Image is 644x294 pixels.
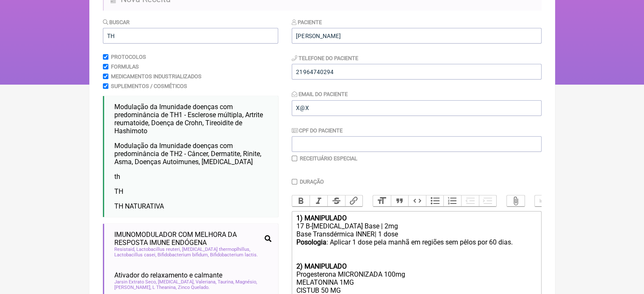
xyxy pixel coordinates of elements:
[114,103,263,135] span: Modulação da Imunidade doenças com predominância de TH1 - Esclerose múltipla, Artrite reumatoide,...
[461,195,479,206] button: Decrease Level
[111,83,187,89] label: Suplementos / Cosméticos
[114,187,123,195] span: TH
[103,19,130,25] label: Buscar
[292,195,310,206] button: Bold
[114,247,135,252] span: Resistaid
[373,195,391,206] button: Heading
[111,73,202,80] label: Medicamentos Industrializados
[391,195,409,206] button: Quote
[296,238,536,262] div: : Aplicar 1 dose pela manhã em regiões sem pêlos por 60 dias.
[426,195,444,206] button: Bullets
[345,195,363,206] button: Link
[103,28,278,44] input: exemplo: emagrecimento, ansiedade
[300,179,324,185] label: Duração
[507,195,525,206] button: Attach Files
[182,247,250,252] span: [MEDICAL_DATA] thermoplhillus
[152,285,177,290] span: L Theanina
[114,202,164,210] span: TH NATURATIVA
[296,214,346,222] strong: 1) MANIPULADO
[235,279,257,285] span: Magnésio
[292,19,322,25] label: Paciente
[292,55,358,61] label: Telefone do Paciente
[408,195,426,206] button: Code
[178,285,210,290] span: Zinco Quelado
[535,195,553,206] button: Undo
[296,230,536,238] div: Base Transdérmica INNER| 1 dose
[111,54,146,60] label: Protocolos
[296,238,326,246] strong: Posologia
[114,173,120,181] span: th
[136,247,181,252] span: Lactobacillus reuteri
[218,279,234,285] span: Taurina
[114,142,261,166] span: Modulação da Imunidade doenças com predominância de TH2 - Câncer, Dermatite, Rinite, Asma, Doença...
[300,155,357,162] label: Receituário Especial
[196,279,216,285] span: Valeriana
[310,195,327,206] button: Italic
[114,231,261,247] span: IMUNOMODULADOR COM MELHORA DA RESPOSTA IMUNE ENDÓGENA
[296,262,346,270] strong: 2) MANIPULADO
[114,271,222,279] span: Ativador do relaxamento e calmante
[292,91,348,97] label: Email do Paciente
[114,279,157,285] span: Jarsin Extrato Seco
[296,222,536,230] div: 17 B-[MEDICAL_DATA] Base | 2mg
[158,279,194,285] span: [MEDICAL_DATA]
[443,195,461,206] button: Numbers
[210,252,258,258] span: Bifidobacterium lactis
[114,285,151,290] span: [PERSON_NAME]
[479,195,497,206] button: Increase Level
[327,195,345,206] button: Strikethrough
[111,63,139,70] label: Formulas
[158,252,209,258] span: Bifidobacterium bifidum
[114,252,156,258] span: Lactobacillus casei
[292,127,343,134] label: CPF do Paciente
